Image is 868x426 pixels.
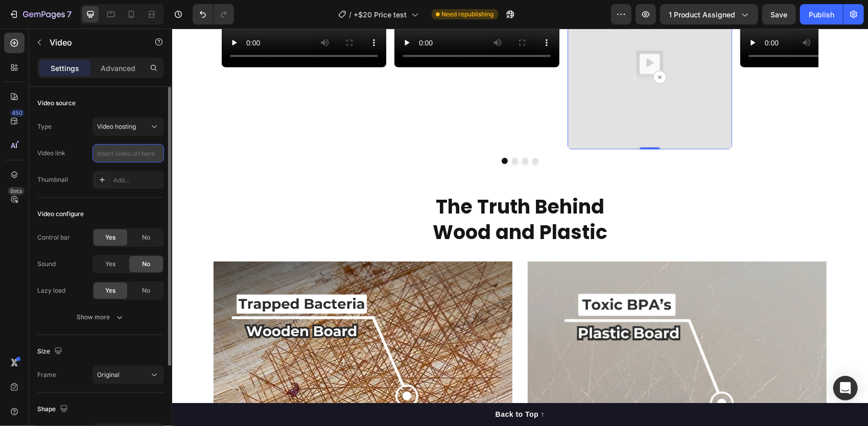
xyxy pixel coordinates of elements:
[142,259,150,269] span: No
[809,9,834,20] div: Publish
[67,8,72,20] p: 7
[350,129,356,135] button: Dot
[37,175,68,184] div: Thumbnail
[142,286,150,295] span: No
[37,286,65,295] div: Lazy load
[92,366,164,384] button: Original
[37,99,76,108] div: Video source
[37,259,56,269] div: Sound
[330,129,336,135] button: Dot
[323,381,372,391] div: Back to Top ↑
[4,4,76,25] button: 7
[669,9,735,20] span: 1 product assigned
[37,403,70,416] div: Shape
[10,109,25,117] div: 450
[172,29,868,426] iframe: Design area
[37,308,164,326] button: Show more
[37,209,84,219] div: Video configure
[41,165,654,218] h2: The Truth Behind Wood and Plastic
[50,36,136,49] p: Video
[340,129,346,135] button: Dot
[37,122,52,131] div: Type
[442,10,494,19] span: Need republishing
[97,371,120,378] span: Original
[37,345,64,359] div: Size
[77,312,125,322] div: Show more
[142,233,150,242] span: No
[660,4,758,25] button: 1 product assigned
[37,149,65,158] div: Video link
[771,10,788,19] span: Save
[105,259,115,269] span: Yes
[833,376,858,400] div: Open Intercom Messenger
[37,233,70,242] div: Control bar
[349,9,352,20] span: /
[37,370,56,380] div: Frame
[193,4,234,25] div: Undo/Redo
[105,286,115,295] span: Yes
[105,233,115,242] span: Yes
[51,63,79,74] p: Settings
[354,9,407,20] span: +$20 Price test
[8,187,25,195] div: Beta
[113,176,161,185] div: Add...
[800,4,843,25] button: Publish
[92,144,164,162] input: Insert video url here
[101,63,135,74] p: Advanced
[97,123,136,130] span: Video hosting
[360,129,366,135] button: Dot
[92,117,164,136] button: Video hosting
[762,4,796,25] button: Save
